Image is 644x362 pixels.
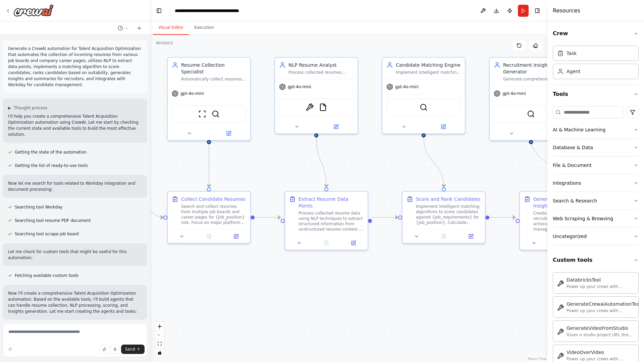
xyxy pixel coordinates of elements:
button: Search & Research [553,192,639,209]
button: toggle interactivity [155,348,164,357]
div: Create comprehensive recruitment insights and actionable summaries for hiring managers and recrui... [533,210,598,232]
button: Custom tools [553,251,639,269]
div: Task [567,50,577,57]
g: Edge from 2592a6db-bdae-4f89-bac3-750a9110f753 to a031fcbe-ffcc-4e95-9675-428b9157bd63 [372,214,398,221]
div: Power up your crews with databricks_tool [567,284,634,289]
a: React Flow attribution [528,357,546,361]
div: React Flow controls [155,322,164,357]
span: gpt-4o-mini [395,84,419,89]
span: Thought process [14,105,47,111]
div: Collect Candidate Resumes [181,196,246,202]
div: Search & Research [553,197,597,204]
div: Generate Recruitment InsightsCreate comprehensive recruitment insights and actionable summaries f... [519,191,603,250]
div: Recruitment Insights GeneratorGenerate comprehensive insights, summaries, and recommendations for... [489,57,573,141]
div: GenerateCrewaiAutomationTool [567,301,641,307]
div: Tools [553,104,639,251]
div: Process collected resumes using advanced NLP techniques to extract key data points including skil... [288,70,354,75]
nav: breadcrumb [175,7,250,14]
div: File & Document [553,162,592,169]
div: Candidate Matching Engine [396,62,461,68]
span: ▶ [8,105,11,111]
button: No output available [312,239,341,247]
button: Web Scraping & Browsing [553,210,639,227]
img: Logo [13,4,54,16]
div: Implement intelligent matching algorithms to score candidates against {job_requirements} for {job... [416,204,481,225]
button: Send [121,345,145,354]
div: Score and Rank CandidatesImplement intelligent matching algorithms to score candidates against {j... [402,191,486,244]
g: Edge from f6084530-9819-49fa-8ea8-ee26756f5a7a to 2592a6db-bdae-4f89-bac3-750a9110f753 [313,137,330,187]
div: NLP Resume Analyst [288,62,354,68]
button: Tools [553,85,639,104]
button: Click to speak your automation idea [110,345,120,354]
span: Getting the state of the automation [15,149,87,155]
div: Power up your crews with video_over_video [567,356,634,362]
button: Uncategorized [553,228,639,245]
div: Resume Collection SpecialistAutomatically collect resumes from various job boards and company car... [167,57,251,141]
img: FileReadTool [319,103,327,111]
button: Open in side panel [224,232,248,240]
div: DatabricksTool [567,277,634,283]
div: Uncategorized [553,233,587,240]
span: gpt-4o-mini [180,91,204,96]
div: Search and collect resumes from multiple job boards and career pages for {job_position} role. Foc... [181,204,246,225]
div: NLP Resume AnalystProcess collected resumes using advanced NLP techniques to extract key data poi... [274,57,358,134]
g: Edge from triggers to 4db0e788-af9b-451e-ba1d-05974ed0f1a9 [135,196,163,221]
div: Recruitment Insights Generator [503,62,568,75]
button: Open in side panel [424,123,462,131]
span: Getting the list of ready-to-use tools [15,163,88,168]
div: Generate Recruitment Insights [533,196,598,209]
img: SerperDevTool [212,110,220,118]
button: Execution [189,21,219,35]
button: AI & Machine Learning [553,121,639,138]
div: Score and Rank Candidates [416,196,481,202]
span: Searching tool scrape job board [15,231,79,237]
div: Collect Candidate ResumesSearch and collect resumes from multiple job boards and career pages for... [167,191,251,244]
img: OCRTool [306,103,314,111]
img: ScrapeWebsiteTool [198,110,206,118]
g: Edge from 756a7402-ba5f-4674-8fcb-9dd4795dedab to 4db0e788-af9b-451e-ba1d-05974ed0f1a9 [206,137,212,187]
button: Switch to previous chat [115,24,131,32]
button: Open in side panel [532,129,570,137]
div: Implement intelligent matching algorithms to score and rank candidates based on job requirements ... [396,70,461,75]
p: Generate a CrewAI automation for Talent Acquisition Optimization that automates the collection of... [8,46,142,88]
div: Database & Data [553,144,593,151]
button: Open in side panel [459,232,482,240]
h4: Resources [553,7,580,15]
button: zoom out [155,331,164,340]
div: Agent [567,68,580,75]
div: Candidate Matching EngineImplement intelligent matching algorithms to score and rank candidates b... [382,57,466,134]
div: VideoOverVideo [567,349,634,356]
div: Extract Resume Data Points [299,196,364,209]
div: Power up your crews with generate_crewai_automation_tool [567,308,641,313]
div: Generate comprehensive insights, summaries, and recommendations for recruiters based on candidate... [503,76,568,82]
span: Searching tool resume PDF document [15,218,91,223]
img: GenerateCrewaiAutomationTool [557,304,564,311]
img: DatabricksTool [557,280,564,287]
g: Edge from 02c00914-544d-4020-81db-c0d838172d34 to a031fcbe-ffcc-4e95-9675-428b9157bd63 [420,137,447,187]
div: Version 1 [156,40,173,46]
div: Web Scraping & Browsing [553,215,613,222]
button: No output available [195,232,223,240]
div: Crew [553,43,639,84]
p: Now I'll create a comprehensive Talent Acquisition Optimization automation. Based on the availabl... [8,290,142,314]
img: SerperDevTool [527,110,535,118]
span: Searching tool Workday [15,204,63,210]
div: AI & Machine Learning [553,126,605,133]
button: Improve this prompt [5,345,15,354]
button: ▶Thought process [8,105,47,111]
p: Let me check for custom tools that might be useful for this automation: [8,249,142,261]
button: Start a new chat [134,24,145,32]
button: No output available [430,232,458,240]
button: Hide right sidebar [533,6,542,15]
button: Visual Editor [153,21,189,35]
span: gpt-4o-mini [288,84,311,89]
div: Extract Resume Data PointsProcess collected resume data using NLP techniques to extract structure... [284,191,368,250]
span: Send [125,347,135,352]
button: Open in side panel [342,239,365,247]
button: Database & Data [553,139,639,156]
div: Process collected resume data using NLP techniques to extract structured information from unstruc... [299,210,364,232]
img: GenerateVideoFromStudio [557,328,564,335]
button: Integrations [553,174,639,192]
div: Integrations [553,180,581,186]
p: I'll help you create a comprehensive Talent Acquisition Optimization automation using CrewAI. Let... [8,113,142,137]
